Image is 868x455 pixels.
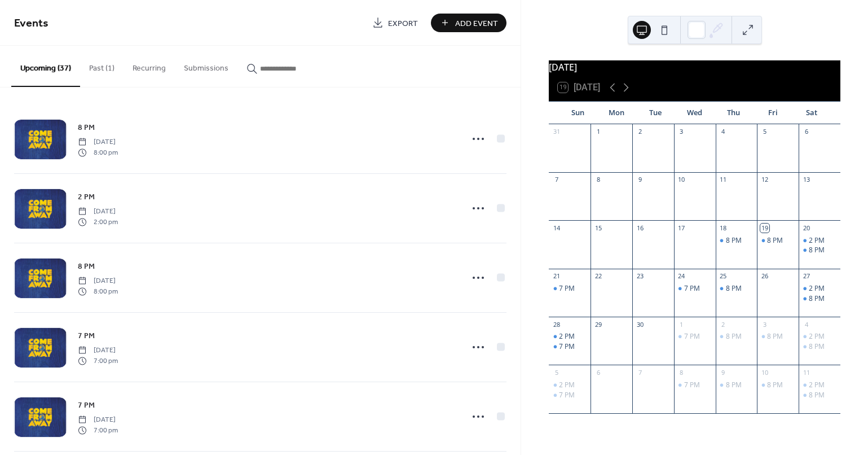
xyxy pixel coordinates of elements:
div: Tue [636,102,675,124]
div: 9 [719,368,728,377]
div: 7 PM [549,391,591,400]
div: 8 PM [716,332,757,342]
div: 3 [760,320,769,329]
div: 2 [636,128,644,136]
span: 2 PM [78,191,95,203]
div: 8 PM [767,332,783,342]
div: 8 PM [799,342,840,352]
div: 7 PM [684,380,700,390]
div: 7 PM [559,391,575,400]
div: 7 PM [549,342,591,352]
span: [DATE] [78,415,118,425]
div: 9 [636,176,644,184]
div: Sun [558,102,597,124]
div: 13 [802,176,810,184]
span: 7:00 pm [78,356,118,366]
span: 8 PM [78,122,95,134]
div: 8 PM [726,380,742,390]
div: 8 PM [757,332,799,342]
div: 2 PM [799,332,840,342]
div: 4 [719,128,728,136]
a: 8 PM [78,260,95,273]
div: 5 [760,128,769,136]
button: Submissions [175,46,237,86]
a: Export [364,14,426,32]
button: Upcoming (37) [11,46,80,87]
span: Add Event [455,17,498,29]
div: 30 [636,320,644,329]
span: 7 PM [78,330,95,342]
button: Recurring [124,46,175,86]
div: 10 [677,176,686,184]
div: 7 [636,368,644,377]
div: 2 PM [809,284,825,294]
div: 4 [802,320,810,329]
span: [DATE] [78,345,118,356]
div: Wed [675,102,714,124]
div: 2 PM [799,380,840,390]
div: 7 PM [674,332,716,342]
div: 8 PM [809,391,825,400]
div: 7 PM [549,284,591,294]
div: 27 [802,272,810,281]
div: 8 PM [716,380,757,390]
div: 2 PM [809,236,825,246]
span: 7 PM [78,400,95,412]
div: 20 [802,224,810,232]
div: 6 [802,128,810,136]
span: 7:00 pm [78,425,118,435]
div: Thu [714,102,753,124]
div: 6 [594,368,602,377]
div: 2 PM [559,380,575,390]
div: 15 [594,224,602,232]
div: 8 PM [757,380,799,390]
div: 8 PM [809,294,825,304]
div: 2 PM [549,332,591,342]
div: 2 PM [549,380,591,390]
div: 10 [760,368,769,377]
span: [DATE] [78,207,118,217]
div: 16 [636,224,644,232]
div: 8 PM [726,236,742,246]
div: 25 [719,272,728,281]
div: 2 PM [809,380,825,390]
div: 7 PM [674,284,716,294]
div: 17 [677,224,686,232]
div: Fri [754,102,792,124]
button: Add Event [431,14,506,32]
div: 8 PM [809,246,825,255]
div: 7 PM [559,284,575,294]
div: 11 [719,176,728,184]
div: 29 [594,320,602,329]
div: 26 [760,272,769,281]
div: 8 PM [757,236,799,246]
div: 8 PM [799,391,840,400]
div: 18 [719,224,728,232]
div: 8 PM [767,380,783,390]
div: [DATE] [549,60,840,74]
div: 2 [719,320,728,329]
div: 31 [552,128,561,136]
a: 8 PM [78,121,95,134]
div: 7 [552,176,561,184]
div: 7 PM [674,380,716,390]
div: 8 [677,368,686,377]
div: 8 PM [726,332,742,342]
div: 8 PM [716,236,757,246]
a: 2 PM [78,190,95,203]
div: 8 PM [716,284,757,294]
div: Mon [597,102,636,124]
span: Events [14,12,49,34]
div: 2 PM [809,332,825,342]
div: 1 [677,320,686,329]
div: 22 [594,272,602,281]
div: 2 PM [799,284,840,294]
div: 1 [594,128,602,136]
div: 14 [552,224,561,232]
div: 28 [552,320,561,329]
div: 11 [802,368,810,377]
div: 8 PM [799,246,840,255]
div: 7 PM [684,332,700,342]
div: 2 PM [559,332,575,342]
div: 8 PM [767,236,783,246]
